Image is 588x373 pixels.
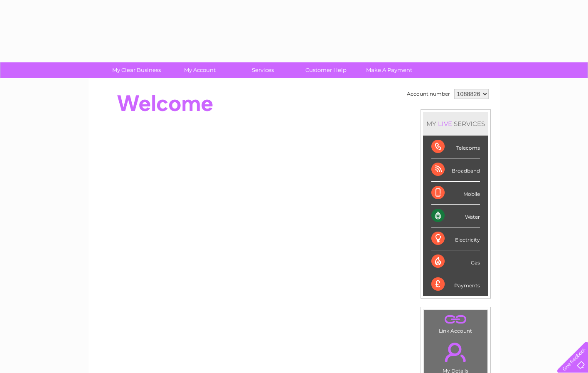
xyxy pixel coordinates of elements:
[102,62,171,78] a: My Clear Business
[431,182,480,205] div: Mobile
[431,227,480,250] div: Electricity
[431,273,480,296] div: Payments
[431,136,480,158] div: Telecoms
[423,112,488,136] div: MY SERVICES
[423,310,488,336] td: Link Account
[431,205,480,227] div: Water
[426,312,485,327] a: .
[436,120,454,128] div: LIVE
[165,62,234,78] a: My Account
[229,62,297,78] a: Services
[431,250,480,273] div: Gas
[426,338,485,367] a: .
[292,62,360,78] a: Customer Help
[431,158,480,181] div: Broadband
[355,62,423,78] a: Make A Payment
[405,87,452,101] td: Account number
